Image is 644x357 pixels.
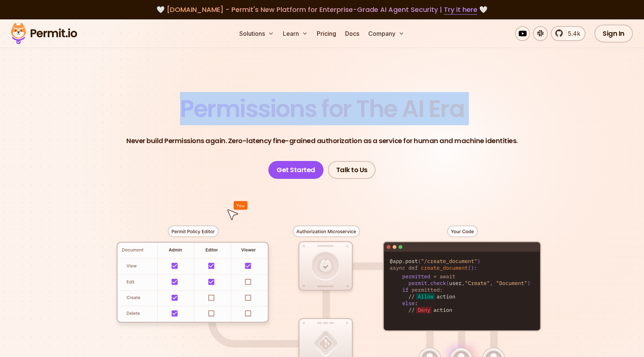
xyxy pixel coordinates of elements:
button: Solutions [236,26,277,41]
a: Sign In [594,25,633,42]
button: Learn [280,26,311,41]
a: Try it here [444,5,477,15]
span: [DOMAIN_NAME] - Permit's New Platform for Enterprise-Grade AI Agent Security | [167,5,477,14]
a: Docs [342,26,362,41]
button: Company [365,26,407,41]
a: Talk to Us [328,161,376,179]
a: Get Started [268,161,323,179]
img: Permit logo [7,21,80,46]
span: Permissions for The AI Era [180,92,464,125]
div: 🤍 🤍 [18,4,626,15]
a: Pricing [314,26,339,41]
a: 5.4k [551,26,585,41]
p: Never build Permissions again. Zero-latency fine-grained authorization as a service for human and... [126,136,518,146]
span: 5.4k [563,29,580,38]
